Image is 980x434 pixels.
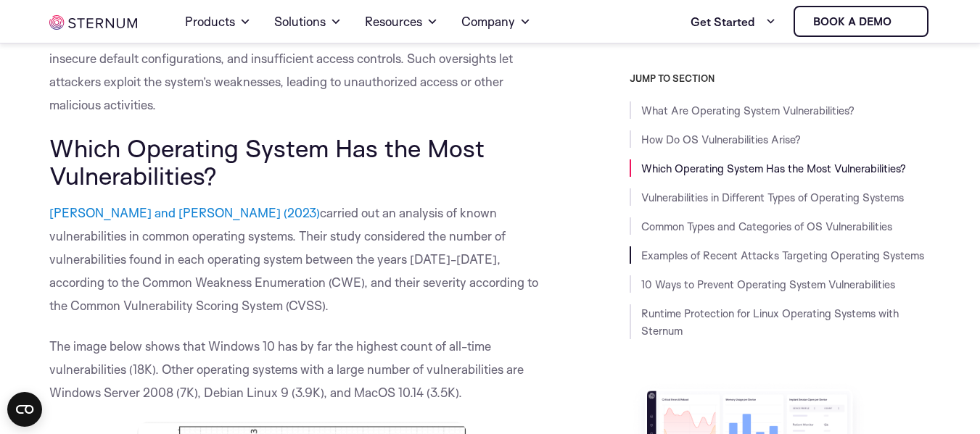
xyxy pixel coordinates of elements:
[49,205,320,220] a: [PERSON_NAME] and [PERSON_NAME] (2023)
[49,205,538,313] span: carried out an analysis of known vulnerabilities in common operating systems. Their study conside...
[630,72,931,84] h3: JUMP TO SECTION
[49,15,138,30] img: sternum iot
[641,162,906,175] a: Which Operating System Has the Most Vulnerabilities?
[49,338,524,400] span: The image below shows that Windows 10 has by far the highest count of all-time vulnerabilities (1...
[641,104,855,117] a: What Are Operating System Vulnerabilities?
[691,7,776,36] a: Get Started
[461,1,531,42] a: Company
[7,392,42,427] button: Open CMP widget
[49,133,485,191] span: Which Operating System Has the Most Vulnerabilities?
[641,220,892,233] a: Common Types and Categories of OS Vulnerabilities
[185,1,251,42] a: Products
[641,133,801,146] a: How Do OS Vulnerabilities Arise?
[641,191,904,204] a: Vulnerabilities in Different Types of Operating Systems
[897,16,909,28] img: sternum iot
[641,306,899,338] a: Runtime Protection for Linux Operating Systems with Sternum
[274,1,342,42] a: Solutions
[641,249,924,262] a: Examples of Recent Attacks Targeting Operating Systems
[794,6,928,37] a: Book a demo
[365,1,438,42] a: Resources
[49,4,550,112] span: Additionally, vulnerabilities can arise from design decisions that do not adequately consider sec...
[641,277,895,291] a: 10 Ways to Prevent Operating System Vulnerabilities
